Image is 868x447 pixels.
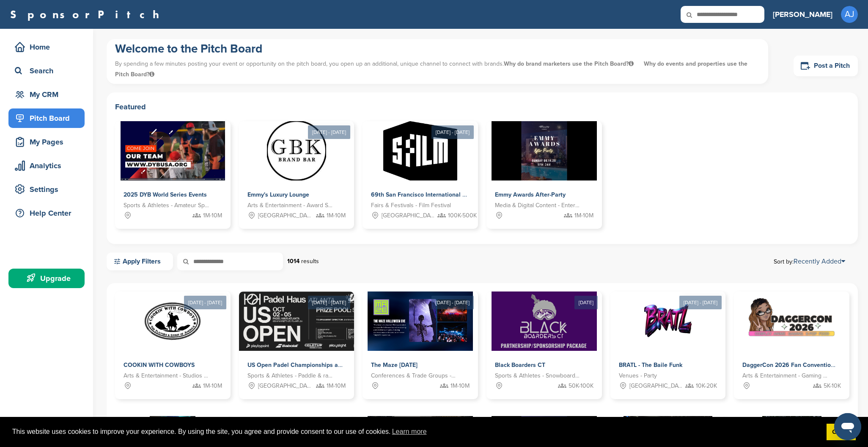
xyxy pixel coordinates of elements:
span: Sort by: [774,258,845,265]
a: Recently Added [794,257,845,266]
a: Sponsorpitch & 2025 DYB World Series Events Sports & Athletes - Amateur Sports Leagues 1M-10M [115,121,231,229]
img: Sponsorpitch & [121,121,225,180]
h1: Welcome to the Pitch Board [115,41,760,56]
span: Arts & Entertainment - Studios & Production Co's [124,371,209,380]
span: [GEOGRAPHIC_DATA], [GEOGRAPHIC_DATA] [382,211,435,220]
a: [DATE] - [DATE] Sponsorpitch & The Maze [DATE] Conferences & Trade Groups - Entertainment 1M-10M [363,278,478,399]
span: Why do brand marketers use the Pitch Board? [504,60,635,67]
span: Arts & Entertainment - Gaming Conventions [742,371,828,380]
span: 1M-10M [203,211,222,220]
span: 1M-10M [327,381,346,391]
img: Sponsorpitch & [267,121,326,180]
div: Settings [13,182,85,197]
a: Sponsorpitch & Emmy Awards After-Party Media & Digital Content - Entertainment 1M-10M [486,121,602,229]
span: Sports & Athletes - Snowboarding [495,371,581,380]
span: 100K-500K [448,211,477,220]
span: 1M-10M [203,381,222,391]
a: Settings [8,180,85,199]
a: Sponsorpitch & DaggerCon 2026 Fan Convention in [GEOGRAPHIC_DATA], [GEOGRAPHIC_DATA] Arts & Enter... [734,292,849,399]
p: By spending a few minutes posting your event or opportunity on the pitch board, you open up an ad... [115,56,760,82]
a: Upgrade [8,269,85,288]
span: Black Boarders CT [495,361,545,369]
div: Help Center [13,205,85,221]
div: My CRM [13,87,85,102]
a: Post a Pitch [794,56,858,76]
span: 1M-10M [327,211,346,220]
a: [DATE] - [DATE] Sponsorpitch & BRATL - The Baile Funk Venues - Party [GEOGRAPHIC_DATA], [GEOGRAPH... [610,278,726,399]
span: [GEOGRAPHIC_DATA], [GEOGRAPHIC_DATA] [258,381,311,391]
div: [DATE] - [DATE] [431,125,474,139]
img: Sponsorpitch & [492,121,597,180]
a: Apply Filters [107,253,173,270]
img: Sponsorpitch & [368,292,473,351]
h2: Featured [115,101,849,113]
span: results [301,258,319,265]
div: My Pages [13,134,85,150]
span: US Open Padel Championships at [GEOGRAPHIC_DATA] [247,361,402,369]
img: Sponsorpitch & [239,292,461,351]
a: Analytics [8,156,85,175]
a: Pitch Board [8,108,85,128]
span: Conferences & Trade Groups - Entertainment [371,371,457,380]
a: learn more about cookies [391,425,428,438]
span: This website uses cookies to improve your experience. By using the site, you agree and provide co... [12,425,820,438]
span: 10K-20K [696,381,717,391]
span: [GEOGRAPHIC_DATA], [GEOGRAPHIC_DATA] [258,211,311,220]
div: [DATE] - [DATE] [308,296,350,309]
a: [DATE] - [DATE] Sponsorpitch & COOKIN WITH COWBOYS Arts & Entertainment - Studios & Production Co... [115,278,231,399]
span: Emmy Awards After-Party [495,191,566,198]
img: Sponsorpitch & [492,292,597,351]
a: [DATE] Sponsorpitch & Black Boarders CT Sports & Athletes - Snowboarding 50K-100K [486,278,602,399]
div: [DATE] - [DATE] [431,296,474,309]
a: Home [8,37,85,57]
span: Arts & Entertainment - Award Show [247,201,333,210]
span: 1M-10M [450,381,470,391]
img: Sponsorpitch & [638,292,698,351]
iframe: Button to launch messaging window [834,413,861,440]
strong: 1014 [287,258,299,265]
img: Sponsorpitch & [747,292,836,351]
span: [GEOGRAPHIC_DATA], [GEOGRAPHIC_DATA] [629,381,683,391]
div: Pitch Board [13,111,85,126]
a: My Pages [8,132,85,152]
div: Upgrade [13,271,85,286]
span: Sports & Athletes - Paddle & racket sports [247,371,333,380]
a: SponsorPitch [10,9,165,20]
div: Home [13,39,85,55]
a: dismiss cookie message [827,424,856,441]
span: Fairs & Festivals - Film Festival [371,201,451,210]
img: Sponsorpitch & [143,292,202,351]
div: [DATE] [574,296,598,309]
a: [PERSON_NAME] [773,5,832,24]
span: BRATL - The Baile Funk [619,361,682,369]
img: Sponsorpitch & [383,121,457,180]
div: [DATE] - [DATE] [308,125,350,139]
span: 1M-10M [574,211,593,220]
a: [DATE] - [DATE] Sponsorpitch & 69th San Francisco International Film Festival Fairs & Festivals -... [363,108,478,229]
span: 50K-100K [569,381,593,391]
span: Media & Digital Content - Entertainment [495,201,581,210]
a: [DATE] - [DATE] Sponsorpitch & US Open Padel Championships at [GEOGRAPHIC_DATA] Sports & Athletes... [239,278,354,399]
span: Emmy's Luxury Lounge [247,191,309,198]
a: My CRM [8,85,85,104]
div: [DATE] - [DATE] [679,296,722,309]
span: 5K-10K [824,381,841,391]
span: AJ [841,6,858,23]
div: Search [13,63,85,78]
span: Venues - Party [619,371,657,380]
div: [DATE] - [DATE] [184,296,226,309]
span: 69th San Francisco International Film Festival [371,191,497,198]
a: [DATE] - [DATE] Sponsorpitch & Emmy's Luxury Lounge Arts & Entertainment - Award Show [GEOGRAPHIC... [239,108,354,229]
a: Search [8,61,85,81]
h3: [PERSON_NAME] [773,8,832,20]
div: Analytics [13,158,85,173]
span: COOKIN WITH COWBOYS [124,361,195,369]
span: Sports & Athletes - Amateur Sports Leagues [124,201,209,210]
span: The Maze [DATE] [371,361,418,369]
a: Help Center [8,203,85,223]
span: 2025 DYB World Series Events [124,191,207,198]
